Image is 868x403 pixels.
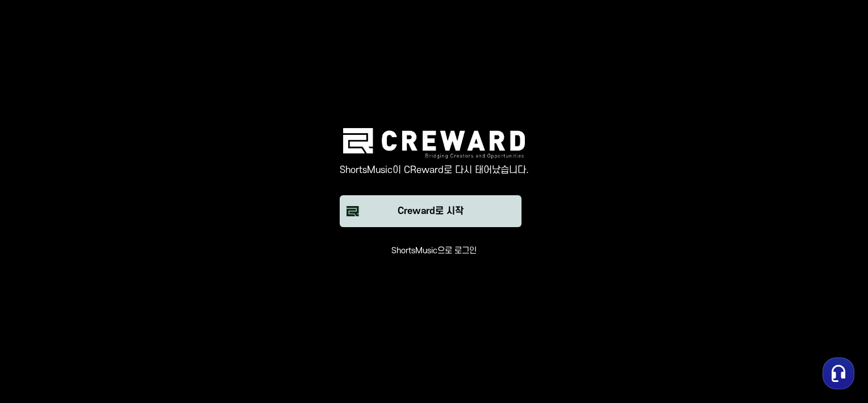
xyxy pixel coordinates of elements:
a: 메시지 [75,309,147,337]
p: ShortsMusic이 CReward로 다시 태어났습니다. [340,163,529,177]
span: 설정 [176,326,189,335]
button: Creward로 시작 [340,195,521,227]
button: ShortsMusic으로 로그인 [391,245,477,257]
span: 집 [36,326,43,335]
a: Creward로 시작 [340,195,529,227]
span: 메시지 [101,326,121,335]
a: 설정 [147,309,218,337]
img: creward 로고 [343,128,525,158]
a: 집 [3,309,75,337]
div: Creward로 시작 [398,204,464,218]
